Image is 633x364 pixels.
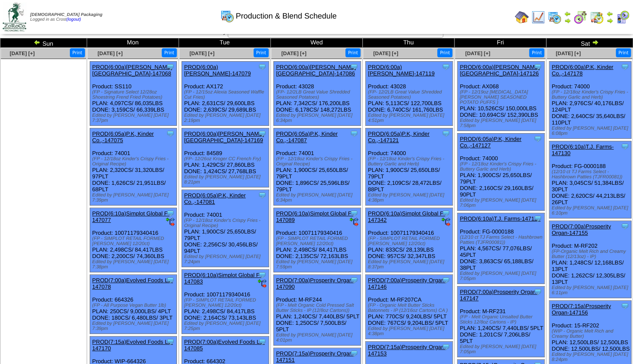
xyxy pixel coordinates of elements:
td: Tue [179,38,270,48]
div: (FP - SIMPLOT RETAIL FORMED [PERSON_NAME] 12/20ct) [184,298,269,308]
div: Edited by [PERSON_NAME] [DATE] 7:06pm [460,198,544,208]
span: Logged in as Crost [30,12,102,22]
a: [DATE] [+] [281,50,306,56]
img: ediSmall.gif [442,218,450,226]
div: (FP - 12/18oz Kinder's Crispy Fries - Buttery Garlic and Herb) [368,156,452,167]
img: Tooltip [258,337,266,346]
img: Tooltip [350,62,358,71]
img: Tooltip [533,134,542,143]
div: (FP - 12/18oz Kinder's Crispy Fries - Original Recipe) [276,156,360,167]
a: PROD(6:10a)Simplot Global F-147083 [184,272,261,285]
div: Edited by [PERSON_NAME] [DATE] 7:38pm [92,259,177,270]
div: (FP - SIMPLOT RETAIL FORMED [PERSON_NAME] 12/20ct) [276,236,360,246]
td: Thu [363,38,454,48]
div: Edited by [PERSON_NAME] [DATE] 4:51pm [368,113,452,123]
img: ediSmall.gif [258,279,266,288]
div: Edited by [PERSON_NAME] [DATE] 6:08pm [552,126,631,136]
button: Print [345,48,360,57]
a: PROD(6:00a)[PERSON_NAME]-147079 [184,64,251,77]
div: (FP - SIMPLOT RETAIL FORMED [PERSON_NAME] 12/20ct) [368,236,452,246]
button: Print [254,48,269,57]
a: PROD(7:15a)Evolved Foods LL-147170 [92,339,173,352]
div: Edited by [PERSON_NAME] [DATE] 4:38pm [368,326,452,336]
div: Product: FG-0000188 PLAN: 3,045CS / 51,384LBS / 30PLT DONE: 2,620CS / 44,213LBS / 26PLT [549,141,631,218]
img: Tooltip [533,214,542,223]
img: Tooltip [533,62,542,71]
a: PROD(6:00a)[PERSON_NAME][GEOGRAPHIC_DATA]-147086 [276,64,356,77]
div: (FP - All Purpose Vegan Butter 1lb) [92,303,177,308]
img: arrowleft.gif [34,39,41,46]
div: (FP - Melt Organic Unsalted Butter Sticks 12/8oz Cartons - IP) [460,314,544,325]
a: PROD(7:00a)Evolved Foods LL-147085 [184,339,265,352]
img: Tooltip [166,209,175,218]
a: [DATE] [+] [465,50,490,56]
div: (FP- 12/2LB Great Value Shredded Seasoned Potatoes) [276,90,360,100]
td: Sun [0,38,87,48]
img: Tooltip [350,349,358,358]
img: Tooltip [620,302,629,310]
div: Product: 43028 PLAN: 7,342CS / 176,200LBS DONE: 6,178CS / 148,272LBS [273,62,360,126]
a: PROD(6:00a)[PERSON_NAME][GEOGRAPHIC_DATA]-147169 [184,131,264,143]
div: Edited by [PERSON_NAME] [DATE] 4:38pm [368,193,452,203]
div: Product: 74001 PLAN: 1,900CS / 25,650LBS / 79PLT DONE: 1,896CS / 25,596LBS / 79PLT [273,128,360,205]
div: Product: 74000 PLAN: 1,900CS / 25,650LBS / 79PLT DONE: 2,109CS / 28,472LBS / 88PLT [366,128,453,205]
div: Edited by [PERSON_NAME] [DATE] 8:21pm [184,174,269,185]
a: [DATE] [+] [9,50,34,56]
img: arrowleft.gif [564,10,571,17]
div: Edited by [PERSON_NAME] [DATE] 7:05pm [460,344,544,355]
img: Tooltip [350,276,358,284]
img: Tooltip [533,287,542,296]
div: Edited by [PERSON_NAME] [DATE] 2:19pm [184,113,269,123]
div: Product: 10071179340416 PLAN: 2,498CS / 84,417LBS DONE: 2,200CS / 74,360LBS [90,208,177,272]
img: Tooltip [442,276,450,284]
div: Product: M-RF231 PLAN: 1,240CS / 7,440LBS / 5PLT DONE: 1,201CS / 7,206LBS / 5PLT [458,286,545,357]
img: Tooltip [166,129,175,138]
div: (FP - 12/18oz Kinder's Crispy Fries - Buttery Garlic and Herb) [460,162,544,172]
img: calendarprod.gif [220,9,234,23]
div: Product: 664326 PLAN: 250CS / 9,000LBS / 4PLT DONE: 180CS / 6,480LBS / 3PLT [90,275,177,334]
div: Product: 43028 PLAN: 5,113CS / 122,700LBS DONE: 6,740CS / 161,760LBS [366,62,453,126]
div: Edited by [PERSON_NAME] [DATE] 7:39pm [92,193,177,203]
div: Edited by [PERSON_NAME] [DATE] 4:01pm [276,333,360,343]
div: Product: FG-0000188 PLAN: 4,567CS / 77,076LBS / 45PLT DONE: 3,863CS / 65,188LBS / 38PLT [458,213,545,284]
a: PROD(7:00a)Prosperity Organ-147146 [368,277,446,290]
a: PROD(6:00a)[PERSON_NAME][GEOGRAPHIC_DATA]-147068 [92,64,172,77]
div: Edited by [PERSON_NAME] [DATE] 7:39pm [92,321,177,331]
a: PROD(6:10a)Simplot Global F-147342 [368,210,445,223]
a: PROD(7:15a)Prosperity Organ-147153 [368,344,446,357]
img: Tooltip [442,209,450,218]
button: Print [70,48,85,57]
a: PROD(7:00a)Prosperity Organ-147155 [552,223,611,236]
span: Production & Blend Schedule [235,12,336,21]
div: Product: 84589 PLAN: 1,429CS / 27,860LBS DONE: 1,424CS / 27,768LBS [182,128,269,187]
img: ediSmall.gif [350,218,358,226]
a: PROD(6:10a)Simplot Global F-147089 [276,210,353,223]
div: Product: 74000 PLAN: 2,976CS / 40,176LBS / 124PLT DONE: 2,640CS / 35,640LBS / 110PLT [549,62,631,139]
img: arrowleft.gif [606,10,613,17]
div: Product: AX172 PLAN: 2,631CS / 29,600LBS DONE: 2,639CS / 29,689LBS [182,62,269,126]
button: Print [162,48,177,57]
button: Print [529,48,544,57]
div: (FP-Organic Melt Rich and Creamy Butter (12/13oz) - IP) [552,249,631,259]
a: PROD(6:10a)Simplot Global F-147077 [92,210,169,223]
div: Product: 10071179340416 PLAN: 2,498CS / 84,417LBS DONE: 2,164CS / 73,143LBS [182,270,269,334]
a: PROD(6:00a)P.K, Kinder Co.,-147178 [552,64,613,77]
img: Tooltip [442,62,450,71]
div: Edited by [PERSON_NAME] [DATE] 7:37pm [92,113,177,123]
div: (FP - 12/19oz [MEDICAL_DATA][PERSON_NAME] SEASONED POTATO PUFFS ) [460,90,544,105]
div: Product: 10071179340416 PLAN: 2,498CS / 84,417LBS DONE: 2,135CS / 72,163LBS [273,208,360,272]
a: PROD(7:00a)Prosperity Organ-147090 [276,277,354,290]
img: Tooltip [166,276,175,284]
div: Product: AX068 PLAN: 10,526CS / 150,000LBS DONE: 10,694CS / 152,390LBS [458,62,545,131]
div: Edited by [PERSON_NAME] [DATE] 6:34pm [276,113,360,123]
img: home.gif [515,10,529,24]
td: Sat [546,38,633,48]
div: Edited by [PERSON_NAME] [DATE] 8:24pm [552,352,631,362]
img: Tooltip [166,337,175,346]
span: [DATE] [+] [373,50,398,56]
div: (WIP - Organic Melt Rich and Creamy Butter) [552,329,631,339]
a: [DATE] [+] [97,50,122,56]
div: Product: M-RF202 PLAN: 1,248CS / 12,168LBS / 13PLT DONE: 1,262CS / 12,305LBS / 13PLT [549,221,631,298]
